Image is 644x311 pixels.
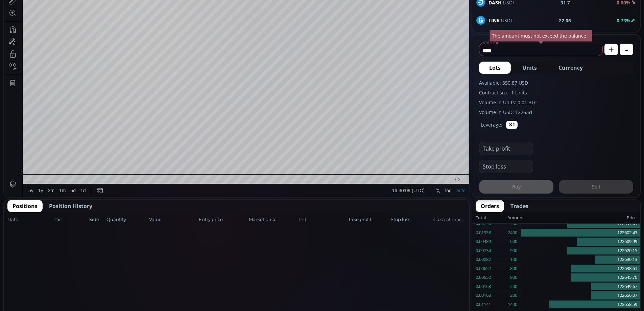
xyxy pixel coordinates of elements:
div: 0.01141 [476,300,491,309]
span: Value [149,216,197,223]
span: Position History [49,202,92,210]
b: 22.06 [559,17,571,24]
label: Available: 350.87 USD [479,79,633,86]
div: 122630.13 [521,255,640,264]
div: 122649.67 [521,282,640,291]
div: 1y [34,297,39,302]
div: Indicators [126,4,147,9]
span: Take profit [348,216,389,223]
span: Market price [249,216,296,223]
div: 1400 [508,300,517,309]
div: 122656.07 [521,291,640,300]
button: Lots [479,62,511,74]
div: BTC [22,16,33,22]
div: 121332.96 [85,17,105,22]
div: Price [524,214,637,222]
div:  [6,90,11,97]
div: Toggle Log Scale [439,293,450,306]
div: D [57,4,61,9]
div: 0.00082 [476,255,491,264]
div: Bitcoin [44,16,64,22]
div: Hide Drawings Toolbar [16,277,19,286]
div: 122661.37 [163,17,183,22]
div: 1D [33,16,44,22]
span: Positions [13,202,38,210]
span: 16:30:09 (UTC) [388,297,421,302]
span: Side [89,216,104,223]
div: 1d [76,297,82,302]
div: 121066.14 [136,17,157,22]
div: 122645.70 [521,273,640,282]
button: + [604,44,618,55]
div: 123350.00 [111,17,131,22]
div: 0.01958 [476,228,491,237]
div: 122658.59 [521,300,640,309]
span: Quantity [106,216,147,223]
button: Trades [505,200,533,212]
div: 122609.99 [521,237,640,246]
div: 200 [510,282,517,291]
div: 2400 [508,228,517,237]
div: Market open [69,16,75,22]
div: Toggle Auto Scale [450,293,464,306]
div: 5d [67,297,72,302]
div: L [134,17,136,22]
b: LINK [488,17,500,24]
button: Currency [548,62,593,74]
div: auto [452,297,461,302]
div: 122597.69 [521,219,640,228]
button: ✕1 [506,121,518,129]
span: PnL [299,216,346,223]
div: 5y [24,297,29,302]
button: Positions [7,200,43,212]
div: 0.00163 [476,291,491,300]
span: Entry price [199,216,246,223]
div: 200 [510,291,517,300]
div: 122602.43 [521,228,640,238]
div: H [107,17,111,22]
div: O [80,17,84,22]
span: Pair [53,216,87,223]
div: 12.177K [39,24,55,29]
div: Toggle Percentage [429,293,439,306]
div: 600 [510,237,517,246]
span: Currency [558,64,583,72]
b: 0.73% [617,17,630,24]
div: 122638.61 [521,264,640,273]
span: :USDT [488,17,513,24]
div: 122620.15 [521,246,640,256]
span: Units [522,64,537,72]
span: Close at market [433,216,466,223]
label: Leverage: [481,121,502,128]
div: +1328.42 (+1.09%) [185,17,223,22]
label: Volume in Units: 0.01 BTC [479,99,633,106]
button: Position History [44,200,97,212]
button: Units [512,62,547,74]
div: The amount must not exceed the balance [490,30,592,42]
span: Date [7,216,51,223]
div: 0.00489 [476,237,491,246]
div: 0.00652 [476,273,491,282]
div: 800 [510,264,517,273]
div: 0.00734 [476,246,491,255]
div: C [159,17,163,22]
div: 0.00163 [476,282,491,291]
div: 0.00652 [476,264,491,273]
div: log [441,297,448,302]
span: Lots [489,64,501,72]
div: 800 [510,273,517,282]
button: - [620,44,633,55]
button: 16:30:09 (UTC) [386,293,423,306]
span: Orders [481,202,499,210]
div: 1m [55,297,62,302]
div: 3m [44,297,50,302]
span: Trades [510,202,528,210]
div: 900 [510,246,517,255]
div: Volume [22,24,37,29]
div: 100 [510,255,517,264]
span: Stop loss [391,216,431,223]
div: Go to [91,293,101,306]
div: Amount [507,214,524,222]
div: Total [476,214,507,222]
div: Compare [91,4,111,9]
